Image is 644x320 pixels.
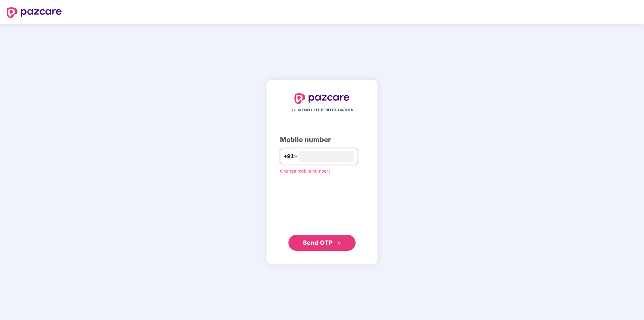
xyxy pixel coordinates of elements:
[337,241,341,245] span: double-right
[7,7,62,18] img: logo
[303,239,333,246] span: Send OTP
[294,154,298,158] span: down
[280,168,331,174] a: Change mobile number?
[284,152,294,161] span: +91
[291,107,353,113] span: YOUR EMPLOYEE BENEFITS PARTNER
[280,135,364,145] div: Mobile number
[288,235,356,251] button: Send OTPdouble-right
[294,93,350,104] img: logo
